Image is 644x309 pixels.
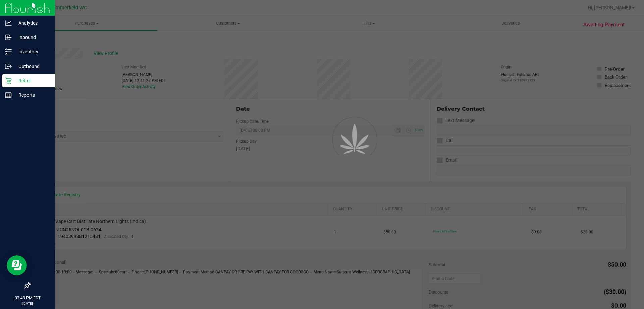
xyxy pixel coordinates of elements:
p: Analytics [12,19,52,27]
p: Reports [12,91,52,99]
p: Retail [12,77,52,85]
inline-svg: Retail [5,77,12,84]
inline-svg: Inbound [5,34,12,41]
p: 03:48 PM EDT [3,295,52,301]
inline-svg: Inventory [5,48,12,55]
p: [DATE] [3,301,52,306]
inline-svg: Reports [5,92,12,99]
p: Outbound [12,62,52,70]
p: Inbound [12,33,52,41]
iframe: Resource center [7,255,27,275]
inline-svg: Analytics [5,20,12,26]
p: Inventory [12,48,52,56]
inline-svg: Outbound [5,63,12,70]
